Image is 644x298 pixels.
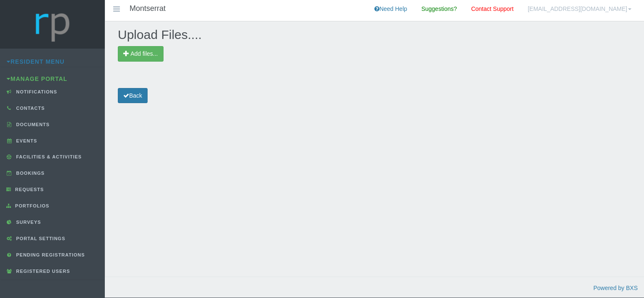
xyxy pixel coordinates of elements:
[130,5,166,13] h4: Montserrat
[118,88,148,104] a: Back
[14,154,82,159] span: Facilities & Activities
[14,269,70,274] span: Registered Users
[14,106,45,111] span: Contacts
[14,122,50,127] span: Documents
[118,28,631,41] h2: Upload Files....
[14,89,57,94] span: Notifications
[7,58,65,65] a: Resident Menu
[14,252,85,257] span: Pending Registrations
[14,220,41,225] span: Surveys
[13,203,49,208] span: Portfolios
[13,187,44,192] span: Requests
[14,138,37,143] span: Events
[7,75,68,82] a: Manage Portal
[14,236,65,241] span: Portal Settings
[14,171,45,176] span: Bookings
[593,285,638,291] a: Powered by BXS
[130,50,158,57] span: Add files...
